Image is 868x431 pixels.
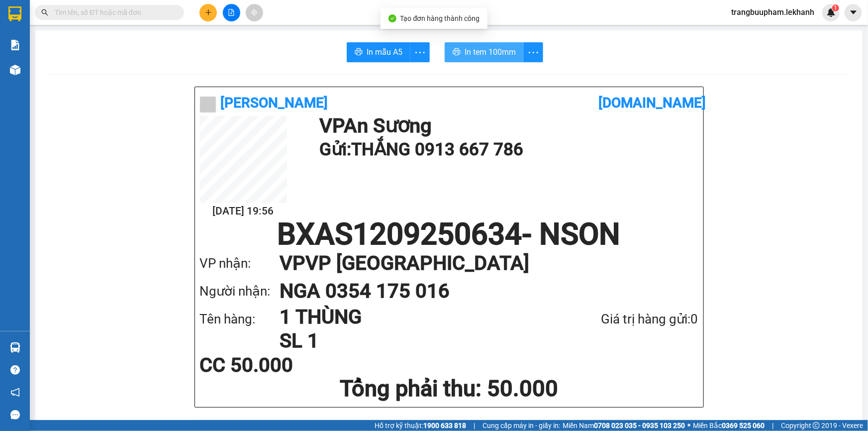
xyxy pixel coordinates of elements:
strong: 0369 525 060 [722,422,765,430]
span: Gửi: [8,9,24,20]
button: printerIn tem 100mm [445,42,524,62]
span: | [772,420,773,431]
span: search [41,9,48,16]
h1: Gửi: THẮNG 0913 667 786 [319,136,693,163]
h1: BXAS1209250634 - NSON [200,219,698,249]
span: 1 [834,4,837,11]
div: HỮU [8,20,88,32]
div: Giá trị hàng gửi: 0 [549,309,698,329]
span: Miền Nam [563,420,685,431]
span: check-circle [388,14,396,22]
h2: [DATE] 19:56 [200,203,287,219]
img: warehouse-icon [10,342,20,353]
span: In tem 100mm [465,46,516,58]
span: Nhận: [95,9,119,20]
span: trangbuupham.lekhanh [723,6,822,18]
div: VP nhận: [200,253,280,274]
span: printer [453,48,461,57]
h1: NGA 0354 175 016 [280,277,678,305]
img: icon-new-feature [827,8,836,17]
div: 40.000 [94,64,176,78]
span: In mẫu A5 [367,46,402,58]
b: [DOMAIN_NAME] [598,95,706,111]
span: notification [10,388,20,397]
div: Người nhận: [200,281,280,302]
button: plus [199,4,217,21]
span: CC : [94,67,107,77]
h1: VP An Sương [319,116,693,136]
img: warehouse-icon [10,65,20,75]
strong: 0708 023 035 - 0935 103 250 [594,422,685,430]
h1: 1 THÙNG [280,305,549,329]
span: aim [251,9,258,16]
span: caret-down [849,8,858,17]
span: more [410,46,429,59]
span: printer [355,48,363,57]
div: CC 50.000 [200,355,365,375]
b: [PERSON_NAME] [221,95,328,111]
span: ⚪️ [687,424,690,428]
span: more [524,46,543,59]
button: file-add [223,4,240,21]
button: more [523,42,543,62]
span: copyright [813,422,820,429]
span: question-circle [10,365,20,375]
input: Tìm tên, số ĐT hoặc mã đơn [55,7,172,18]
button: more [410,42,430,62]
button: printerIn mẫu A5 [347,42,410,62]
h1: VP VP [GEOGRAPHIC_DATA] [280,249,678,277]
span: message [10,410,20,420]
h1: Tổng phải thu: 50.000 [200,375,698,402]
div: 0353258085 [8,32,88,46]
strong: 1900 633 818 [423,422,466,430]
span: Miền Bắc [693,420,765,431]
button: aim [246,4,263,21]
img: logo-vxr [8,6,21,21]
div: TUẤN [95,32,175,44]
span: Hỗ trợ kỹ thuật: [375,420,466,431]
span: Cung cấp máy in - giấy in: [482,420,560,431]
div: An Sương [8,8,88,20]
span: | [474,420,475,431]
sup: 1 [832,4,839,11]
h1: SL 1 [280,329,549,353]
span: file-add [228,9,235,16]
div: Tên hàng: [200,309,280,329]
span: Tạo đơn hàng thành công [400,14,480,22]
button: caret-down [845,4,862,21]
span: plus [205,9,212,16]
div: BX [PERSON_NAME] [95,8,175,32]
img: solution-icon [10,40,20,50]
div: 0988228779 [95,44,175,58]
